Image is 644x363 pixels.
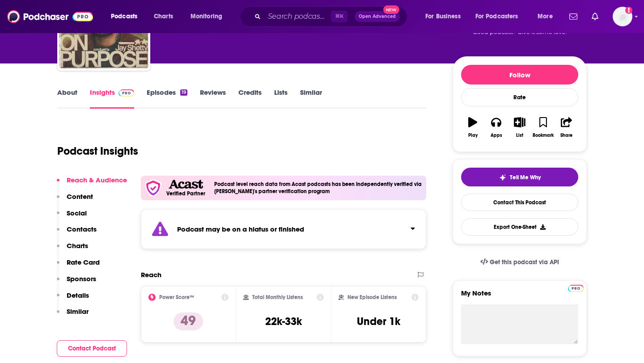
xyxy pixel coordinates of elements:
[560,133,572,138] div: Share
[461,194,578,211] a: Contact This Podcast
[174,312,203,330] p: 49
[200,88,226,109] a: Reviews
[147,88,187,109] a: Episodes19
[613,7,632,26] button: Show profile menu
[184,9,234,24] button: open menu
[473,251,566,273] a: Get this podcast via API
[166,191,205,196] h5: Verified Partner
[141,209,426,249] section: Click to expand status details
[57,340,127,357] button: Contact Podcast
[67,258,100,266] p: Rate Card
[90,88,134,109] a: InsightsPodchaser Pro
[531,111,555,144] button: Bookmark
[252,294,303,300] h2: Total Monthly Listens
[300,88,322,109] a: Similar
[355,11,400,22] button: Open AdvancedNew
[491,133,502,138] div: Apps
[588,9,602,24] a: Show notifications dropdown
[67,209,87,217] p: Social
[347,294,397,300] h2: New Episode Listens
[57,307,89,324] button: Similar
[425,10,461,23] span: For Business
[7,8,93,25] img: Podchaser - Follow, Share and Rate Podcasts
[169,180,203,189] img: Acast
[274,88,288,109] a: Lists
[214,181,423,194] h4: Podcast level reach data from Acast podcasts has been independently verified via [PERSON_NAME]'s ...
[57,88,77,109] a: About
[248,6,416,27] div: Search podcasts, credits, & more...
[57,192,93,209] button: Content
[475,10,518,23] span: For Podcasters
[555,111,578,144] button: Share
[613,7,632,26] img: User Profile
[533,133,554,138] div: Bookmark
[67,291,89,300] p: Details
[613,7,632,26] span: Logged in as AutumnKatie
[468,133,478,138] div: Play
[57,258,100,274] button: Rate Card
[484,111,508,144] button: Apps
[57,144,138,158] h1: Podcast Insights
[141,270,161,279] h2: Reach
[67,176,127,184] p: Reach & Audience
[499,174,506,181] img: tell me why sparkle
[625,7,632,14] svg: Add a profile image
[57,291,89,308] button: Details
[105,9,149,24] button: open menu
[568,283,584,292] a: Pro website
[538,10,553,23] span: More
[357,315,400,328] h3: Under 1k
[67,241,88,250] p: Charts
[359,14,396,19] span: Open Advanced
[490,258,559,266] span: Get this podcast via API
[508,111,531,144] button: List
[57,225,97,241] button: Contacts
[383,5,399,14] span: New
[265,315,302,328] h3: 22k-33k
[461,88,578,106] div: Rate
[159,294,194,300] h2: Power Score™
[470,9,531,24] button: open menu
[568,285,584,292] img: Podchaser Pro
[144,179,162,197] img: verfied icon
[461,289,578,304] label: My Notes
[57,176,127,192] button: Reach & Audience
[238,88,262,109] a: Credits
[191,10,222,23] span: Monitoring
[461,111,484,144] button: Play
[67,225,97,233] p: Contacts
[67,192,93,201] p: Content
[67,274,96,283] p: Sponsors
[461,168,578,186] button: tell me why sparkleTell Me Why
[461,65,578,84] button: Follow
[331,11,347,22] span: ⌘ K
[57,241,88,258] button: Charts
[461,218,578,236] button: Export One-Sheet
[510,174,541,181] span: Tell Me Why
[264,9,331,24] input: Search podcasts, credits, & more...
[57,209,87,225] button: Social
[419,9,472,24] button: open menu
[154,10,173,23] span: Charts
[57,274,96,291] button: Sponsors
[119,89,134,97] img: Podchaser Pro
[148,9,178,24] a: Charts
[180,89,187,96] div: 19
[531,9,564,24] button: open menu
[177,225,304,233] strong: Podcast may be on a hiatus or finished
[516,133,523,138] div: List
[67,307,89,316] p: Similar
[111,10,137,23] span: Podcasts
[566,9,581,24] a: Show notifications dropdown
